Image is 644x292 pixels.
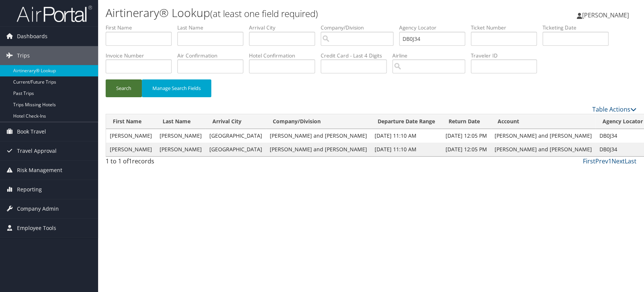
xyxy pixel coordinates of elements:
[608,157,612,165] a: 1
[371,129,442,143] td: [DATE] 11:10 AM
[17,199,59,218] span: Company Admin
[399,24,471,31] label: Agency Locator
[577,4,636,26] a: [PERSON_NAME]
[471,24,543,31] label: Ticket Number
[17,122,46,141] span: Book Travel
[177,24,249,31] label: Last Name
[582,11,629,19] span: [PERSON_NAME]
[321,24,399,31] label: Company/Division
[249,52,321,59] label: Hotel Confirmation
[17,141,57,160] span: Travel Approval
[106,157,230,169] div: 1 to 1 of records
[491,143,596,156] td: [PERSON_NAME] and [PERSON_NAME]
[471,52,543,59] label: Traveler ID
[17,27,48,46] span: Dashboards
[17,219,56,238] span: Employee Tools
[210,7,318,20] small: (at least one field required)
[442,129,491,143] td: [DATE] 12:05 PM
[206,129,266,143] td: [GEOGRAPHIC_DATA]
[392,52,471,59] label: Airline
[106,5,460,21] h1: Airtinerary® Lookup
[106,52,177,59] label: Invoice Number
[249,24,321,31] label: Arrival City
[266,143,371,156] td: [PERSON_NAME] and [PERSON_NAME]
[543,24,614,31] label: Ticketing Date
[371,143,442,156] td: [DATE] 11:10 AM
[17,161,62,180] span: Risk Management
[442,143,491,156] td: [DATE] 12:05 PM
[595,157,608,165] a: Prev
[156,129,206,143] td: [PERSON_NAME]
[491,114,596,129] th: Account: activate to sort column ascending
[106,79,142,97] button: Search
[442,114,491,129] th: Return Date: activate to sort column ascending
[625,157,636,165] a: Last
[142,79,211,97] button: Manage Search Fields
[612,157,625,165] a: Next
[266,129,371,143] td: [PERSON_NAME] and [PERSON_NAME]
[592,105,636,113] a: Table Actions
[156,143,206,156] td: [PERSON_NAME]
[266,114,371,129] th: Company/Division
[106,129,156,143] td: [PERSON_NAME]
[177,52,249,59] label: Air Confirmation
[156,114,206,129] th: Last Name: activate to sort column ascending
[17,5,92,23] img: airportal-logo.png
[17,46,30,65] span: Trips
[321,52,392,59] label: Credit Card - Last 4 Digits
[206,114,266,129] th: Arrival City: activate to sort column ascending
[129,157,132,165] span: 1
[17,180,42,199] span: Reporting
[106,114,156,129] th: First Name: activate to sort column ascending
[371,114,442,129] th: Departure Date Range: activate to sort column ascending
[491,129,596,143] td: [PERSON_NAME] and [PERSON_NAME]
[106,24,177,31] label: First Name
[206,143,266,156] td: [GEOGRAPHIC_DATA]
[583,157,595,165] a: First
[106,143,156,156] td: [PERSON_NAME]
